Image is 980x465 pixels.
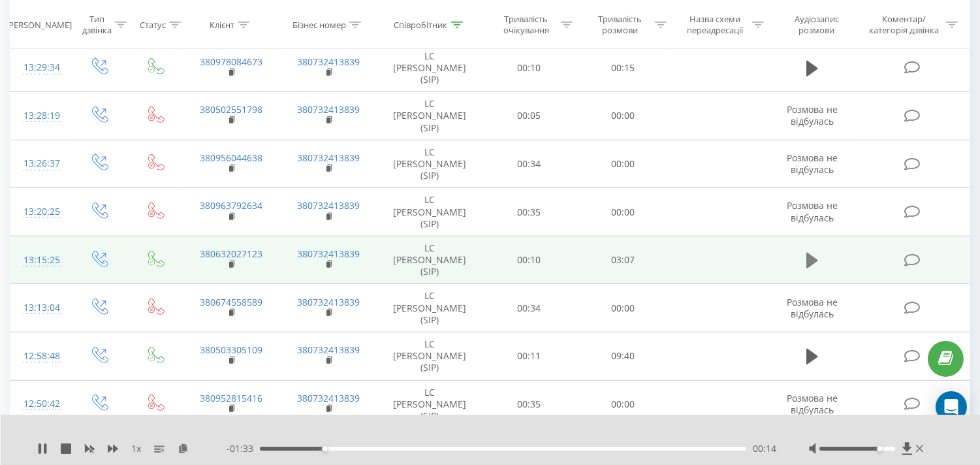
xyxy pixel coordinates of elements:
[576,44,670,92] td: 00:15
[576,188,670,236] td: 00:00
[877,446,883,451] div: Accessibility label
[24,391,57,417] div: 12:50:42
[377,44,482,92] td: LC [PERSON_NAME] (SIP)
[482,380,577,428] td: 00:35
[24,295,57,321] div: 13:13:04
[297,392,360,404] a: 380732413839
[200,152,262,164] a: 380956044638
[936,391,967,423] div: Open Intercom Messenger
[24,103,57,129] div: 13:28:19
[200,248,262,260] a: 380632027123
[200,103,262,116] a: 380502551798
[322,446,327,451] div: Accessibility label
[297,344,360,356] a: 380732413839
[297,199,360,212] a: 380732413839
[753,442,776,455] span: 00:14
[377,236,482,284] td: LC [PERSON_NAME] (SIP)
[787,103,838,127] span: Розмова не відбулась
[24,344,57,369] div: 12:58:48
[482,140,577,188] td: 00:34
[576,92,670,140] td: 00:00
[682,14,749,36] div: Назва схеми переадресації
[866,14,943,36] div: Коментар/категорія дзвінка
[292,19,346,30] div: Бізнес номер
[377,92,482,140] td: LC [PERSON_NAME] (SIP)
[787,392,838,416] span: Розмова не відбулась
[779,14,854,36] div: Аудіозапис розмови
[576,380,670,428] td: 00:00
[377,284,482,332] td: LC [PERSON_NAME] (SIP)
[576,140,670,188] td: 00:00
[787,199,838,223] span: Розмова не відбулась
[787,296,838,320] span: Розмова не відбулась
[297,296,360,308] a: 380732413839
[576,332,670,381] td: 09:40
[227,442,260,455] span: - 01:33
[377,140,482,188] td: LC [PERSON_NAME] (SIP)
[24,199,57,225] div: 13:20:25
[200,296,262,308] a: 380674558589
[787,152,838,176] span: Розмова не відбулась
[482,44,577,92] td: 00:10
[200,199,262,212] a: 380963792634
[377,332,482,381] td: LC [PERSON_NAME] (SIP)
[394,19,448,30] div: Співробітник
[297,248,360,260] a: 380732413839
[297,103,360,116] a: 380732413839
[24,55,57,80] div: 13:29:34
[494,14,558,36] div: Тривалість очікування
[482,284,577,332] td: 00:34
[377,188,482,236] td: LC [PERSON_NAME] (SIP)
[210,19,234,30] div: Клієнт
[131,442,141,455] span: 1 x
[140,19,166,30] div: Статус
[576,284,670,332] td: 00:00
[482,188,577,236] td: 00:35
[297,56,360,68] a: 380732413839
[588,14,652,36] div: Тривалість розмови
[6,19,72,30] div: [PERSON_NAME]
[24,248,57,273] div: 13:15:25
[297,152,360,164] a: 380732413839
[200,344,262,356] a: 380503305109
[482,236,577,284] td: 00:10
[82,14,112,36] div: Тип дзвінка
[377,380,482,428] td: LC [PERSON_NAME] (SIP)
[200,392,262,404] a: 380952815416
[482,332,577,381] td: 00:11
[24,151,57,176] div: 13:26:37
[576,236,670,284] td: 03:07
[200,56,262,68] a: 380978084673
[482,92,577,140] td: 00:05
